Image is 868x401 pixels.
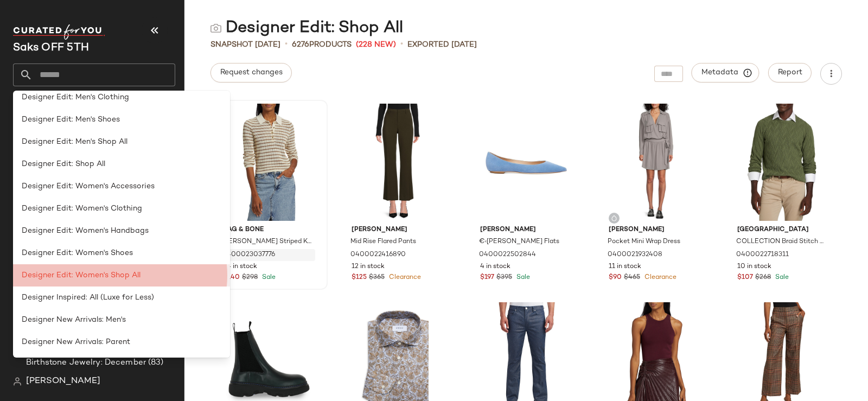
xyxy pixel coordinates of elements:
[292,41,309,49] span: 6276
[737,273,753,283] span: $107
[13,24,105,40] img: cfy_white_logo.C9jOOHJF.svg
[26,139,130,152] span: Beauty: Beauty Essentials
[99,161,117,174] span: (83)
[292,39,352,50] div: Products
[137,183,154,195] span: (77)
[352,225,444,235] span: [PERSON_NAME]
[369,273,385,283] span: $365
[350,250,406,260] span: 0400022416890
[220,68,283,77] span: Request changes
[400,38,403,51] span: •
[26,291,113,304] span: Best Sellers: Womens
[343,104,452,221] img: 0400022416890_VINE
[692,63,759,82] button: Metadata
[223,262,257,272] span: 64 in stock
[387,274,421,281] span: Clearance
[26,183,137,195] span: Beauty: Designer Fragrance
[26,248,92,260] span: Best Sellers ALL
[736,237,828,247] span: COLLECTION Braid Stitch Crewneck Sweater
[755,273,771,283] span: $268
[210,17,403,39] div: Designer Edit: Shop All
[642,274,676,281] span: Clearance
[608,237,680,247] span: Pocket Mini Wrap Dress
[26,357,146,369] span: Birthstone Jewelry: December
[356,39,396,50] span: (228 New)
[471,104,581,221] img: 0400022502844_BLUESTEEL
[210,63,292,82] button: Request changes
[99,270,123,282] span: (546)
[737,225,829,235] span: [GEOGRAPHIC_DATA]
[480,262,510,272] span: 4 in stock
[768,63,812,82] button: Report
[352,273,367,283] span: $125
[480,273,494,283] span: $197
[26,161,99,174] span: Beauty: Clean Girl
[609,225,701,235] span: [PERSON_NAME]
[130,139,151,152] span: (117)
[609,273,622,283] span: $90
[13,377,22,386] img: svg%3e
[777,68,802,77] span: Report
[480,225,572,235] span: [PERSON_NAME]
[352,262,385,272] span: 12 in stock
[242,273,258,283] span: $298
[701,68,750,78] span: Metadata
[737,262,771,272] span: 10 in stock
[146,357,164,369] span: (83)
[92,248,113,260] span: (522)
[123,313,146,326] span: (699)
[407,39,477,50] p: Exported [DATE]
[479,237,559,247] span: €‹[PERSON_NAME] Flats
[13,42,89,54] span: Current Company Name
[222,237,314,247] span: [PERSON_NAME] Striped Knit Polo Top
[514,274,530,281] span: Sale
[222,250,275,260] span: 0400023037776
[260,274,276,281] span: Sale
[624,273,640,283] span: $465
[729,104,838,221] img: 0400022718311_OLIVE
[223,225,315,235] span: rag & bone
[214,104,324,221] img: 0400023037776_IVORYMULTI
[26,335,133,347] span: Birthstone Jewelry: August
[350,237,416,247] span: Mid Rise Flared Pants
[26,270,99,282] span: Best Sellers: Mens
[113,291,137,304] span: (309)
[611,215,617,221] img: svg%3e
[97,226,120,239] span: (130)
[26,313,123,326] span: Birthstone Jewelry: April
[600,104,710,221] img: 0400021932408_GREY
[26,375,100,388] span: [PERSON_NAME]
[609,262,641,272] span: 11 in stock
[210,39,280,50] span: Snapshot [DATE]
[736,250,789,260] span: 0400022718311
[71,118,98,130] span: (2246)
[26,205,109,217] span: Beauty: On a Budget
[26,96,112,109] span: August Dream Closet
[496,273,512,283] span: $395
[26,226,97,239] span: Beauty: Trends LP
[210,23,221,34] img: svg%3e
[285,38,288,51] span: •
[608,250,662,260] span: 0400021932408
[773,274,789,281] span: Sale
[133,335,146,347] span: (3)
[109,205,126,217] span: (81)
[112,96,130,109] span: (68)
[223,273,240,283] span: $140
[479,250,536,260] span: 0400022502844
[26,118,71,130] span: August LTP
